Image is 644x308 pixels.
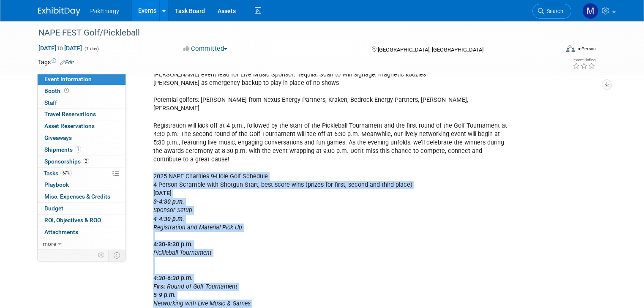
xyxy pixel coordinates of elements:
[38,97,126,109] a: Staff
[90,8,119,14] span: PakEnergy
[38,168,126,179] a: Tasks67%
[180,44,231,53] button: Committed
[38,238,126,250] a: more
[38,109,126,120] a: Travel Reservations
[38,132,126,144] a: Giveaways
[38,215,126,226] a: ROI, Objectives & ROO
[60,170,72,176] span: 67%
[153,207,192,214] i: Sponsor Setup
[38,203,126,214] a: Budget
[38,191,126,202] a: Misc. Expenses & Credits
[153,190,172,197] b: [DATE]
[60,60,74,65] a: Edit
[44,134,72,141] span: Giveaways
[44,146,81,153] span: Shipments
[38,144,126,155] a: Shipments1
[44,193,110,200] span: Misc. Expenses & Credits
[38,120,126,132] a: Asset Reservations
[84,46,99,52] span: (1 day)
[153,224,242,231] i: Registration and Material Pick Up
[44,99,57,106] span: Staff
[94,250,109,261] td: Personalize Event Tab Strip
[44,76,92,82] span: Event Information
[38,44,82,52] span: [DATE] [DATE]
[44,217,101,224] span: ROI, Objectives & ROO
[44,181,69,188] span: Playbook
[44,229,78,235] span: Attachments
[513,44,596,57] div: Event Format
[38,74,126,85] a: Event Information
[582,3,598,19] img: Mary Walker
[44,205,63,212] span: Budget
[378,46,483,53] span: [GEOGRAPHIC_DATA], [GEOGRAPHIC_DATA]
[573,58,595,62] div: Event Rating
[44,87,71,94] span: Booth
[35,25,548,41] div: NAPE FEST Golf/Pickleball
[43,240,56,247] span: more
[153,275,237,290] i: First Round of Golf Tournament
[63,87,71,94] span: Booth not reserved yet
[153,215,184,223] b: 4-4:30 p.m.
[576,46,596,52] div: In-Person
[75,146,81,153] span: 1
[532,4,571,19] a: Search
[153,292,251,307] i: Networking with Live Music & Games
[83,158,89,164] span: 2
[153,241,193,248] b: 4:30-8:30 p.m.
[56,45,64,52] span: to
[153,198,184,205] b: 3-4:30 p.m.
[38,58,74,66] td: Tags
[44,111,96,117] span: Travel Reservations
[44,123,95,129] span: Asset Reservations
[108,250,126,261] td: Toggle Event Tabs
[44,170,72,177] span: Tasks
[38,156,126,167] a: Sponsorships2
[153,275,193,282] b: 4:30-6:30 p.m.
[38,179,126,191] a: Playbook
[544,8,563,14] span: Search
[38,85,126,97] a: Booth
[153,292,176,299] b: 5-9 p.m.
[38,7,80,16] img: ExhibitDay
[153,249,212,256] i: Pickleball Tournament
[566,45,575,52] img: Format-Inperson.png
[38,226,126,238] a: Attachments
[44,158,89,165] span: Sponsorships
